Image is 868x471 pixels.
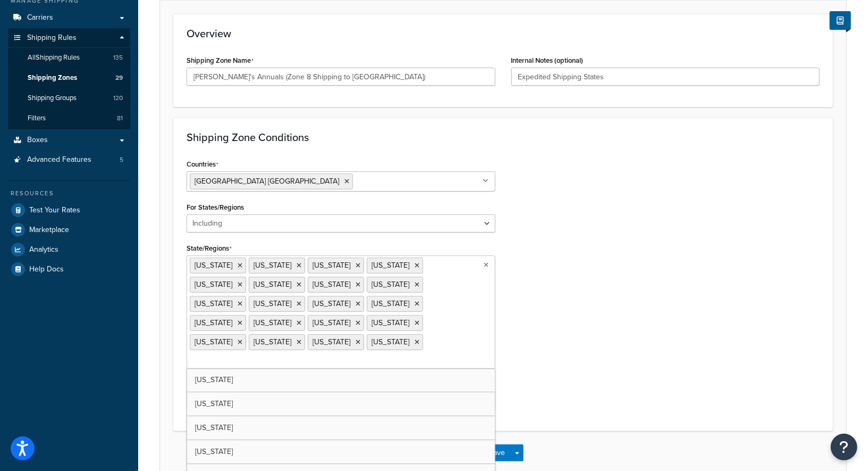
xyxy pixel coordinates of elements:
[195,260,232,271] span: [US_STATE]
[27,34,77,43] span: Shipping Rules
[187,160,218,169] label: Countries
[195,336,232,348] span: [US_STATE]
[28,53,80,62] span: All Shipping Rules
[195,374,233,385] span: [US_STATE]
[187,440,495,464] a: [US_STATE]
[8,260,130,279] a: Help Docs
[29,265,64,274] span: Help Docs
[27,136,48,145] span: Boxes
[313,279,350,290] span: [US_STATE]
[8,109,130,128] li: Filters
[187,203,244,211] label: For States/Regions
[313,336,350,348] span: [US_STATE]
[830,11,851,30] button: Show Help Docs
[254,298,291,309] span: [US_STATE]
[187,392,495,416] a: [US_STATE]
[195,176,339,187] span: [GEOGRAPHIC_DATA] [GEOGRAPHIC_DATA]
[254,336,291,348] span: [US_STATE]
[8,48,130,68] a: AllShipping Rules135
[187,131,820,143] h3: Shipping Zone Conditions
[27,155,91,164] span: Advanced Features
[28,114,46,123] span: Filters
[8,88,130,108] a: Shipping Groups120
[313,298,350,309] span: [US_STATE]
[372,279,409,290] span: [US_STATE]
[113,53,123,62] span: 135
[117,114,123,123] span: 81
[511,56,584,64] label: Internal Notes (optional)
[8,130,130,150] a: Boxes
[313,260,350,271] span: [US_STATE]
[187,28,820,39] h3: Overview
[8,8,130,28] a: Carriers
[372,317,409,328] span: [US_STATE]
[8,68,130,88] a: Shipping Zones29
[27,13,53,22] span: Carriers
[8,28,130,129] li: Shipping Rules
[8,240,130,259] a: Analytics
[254,317,291,328] span: [US_STATE]
[8,189,130,198] div: Resources
[254,260,291,271] span: [US_STATE]
[28,94,77,103] span: Shipping Groups
[195,279,232,290] span: [US_STATE]
[29,206,80,215] span: Test Your Rates
[313,317,350,328] span: [US_STATE]
[372,298,409,309] span: [US_STATE]
[29,226,69,235] span: Marketplace
[8,150,130,170] li: Advanced Features
[8,28,130,48] a: Shipping Rules
[187,244,232,253] label: State/Regions
[831,434,857,460] button: Open Resource Center
[195,422,233,433] span: [US_STATE]
[8,220,130,239] a: Marketplace
[8,109,130,128] a: Filters81
[195,446,233,457] span: [US_STATE]
[195,298,232,309] span: [US_STATE]
[8,201,130,220] a: Test Your Rates
[187,416,495,440] a: [US_STATE]
[372,260,409,271] span: [US_STATE]
[113,94,123,103] span: 120
[483,444,511,461] button: Save
[29,245,58,254] span: Analytics
[8,88,130,108] li: Shipping Groups
[120,155,123,164] span: 5
[372,336,409,348] span: [US_STATE]
[187,368,495,392] a: [US_STATE]
[187,56,254,65] label: Shipping Zone Name
[28,73,77,82] span: Shipping Zones
[195,317,232,328] span: [US_STATE]
[8,150,130,170] a: Advanced Features5
[195,398,233,409] span: [US_STATE]
[8,68,130,88] li: Shipping Zones
[254,279,291,290] span: [US_STATE]
[115,73,123,82] span: 29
